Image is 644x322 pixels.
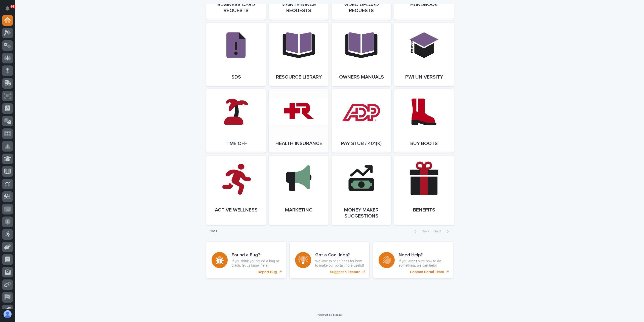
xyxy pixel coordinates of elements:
[394,23,454,86] a: PWI University
[373,242,453,278] a: Contact Portal Team
[332,23,391,86] a: Owners Manuals
[2,309,13,319] button: users-avatar
[258,270,277,274] p: Report Bug
[232,259,280,268] p: If you think you found a bug or glitch, let us know here!
[11,5,14,8] p: 91
[6,6,13,14] div: Notifications91
[317,313,342,316] a: Powered By Stacker
[419,230,429,233] span: Back
[399,259,448,268] p: If you aren't sure how to do something, we can help!
[431,229,453,234] button: Next
[394,156,454,225] a: Benefits
[394,89,454,153] a: Buy Boots
[410,229,431,234] button: Back
[433,230,445,233] span: Next
[315,253,364,258] h3: Got a Cool Idea?
[206,23,266,86] a: SDS
[206,156,266,225] a: Active Wellness
[206,242,286,278] a: Report Bug
[332,89,391,153] a: Pay Stub / 401(k)
[332,156,391,225] a: Money Maker Suggestions
[330,270,360,274] p: Suggest a Feature
[269,156,329,225] a: Marketing
[2,3,13,14] button: Notifications
[232,253,280,258] h3: Found a Bug?
[269,23,329,86] a: Resource Library
[315,259,364,268] p: We love to hear ideas for how to make our portal more useful!
[206,225,221,237] p: 1 of 1
[410,270,444,274] p: Contact Portal Team
[206,89,266,153] a: Time Off
[269,89,329,153] a: Health Insurance
[399,253,448,258] h3: Need Help?
[290,242,369,278] a: Suggest a Feature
